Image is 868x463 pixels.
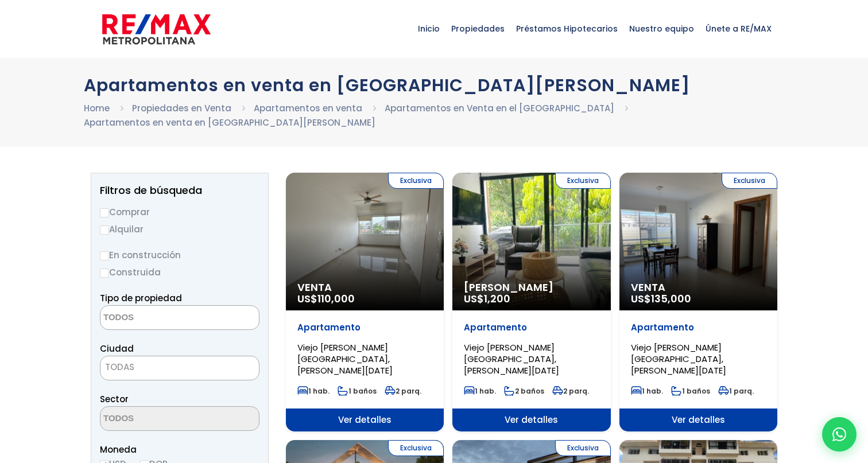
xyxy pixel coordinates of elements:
[100,265,259,279] label: Construida
[297,341,393,376] span: Viejo [PERSON_NAME][GEOGRAPHIC_DATA], [PERSON_NAME][DATE]
[484,291,510,306] span: 1,200
[84,115,375,130] li: Apartamentos en venta en [GEOGRAPHIC_DATA][PERSON_NAME]
[718,386,754,396] span: 1 parq.
[631,386,663,396] span: 1 hab.
[100,393,129,405] span: Sector
[452,173,610,431] a: Exclusiva [PERSON_NAME] US$1,200 Apartamento Viejo [PERSON_NAME][GEOGRAPHIC_DATA], [PERSON_NAME][...
[464,291,510,306] span: US$
[100,442,259,457] span: Moneda
[100,343,134,355] span: Ciudad
[552,386,589,396] span: 2 parq.
[100,205,259,219] label: Comprar
[100,359,259,375] span: TODAS
[555,173,611,189] span: Exclusiva
[100,292,182,304] span: Tipo de propiedad
[631,282,766,293] span: Venta
[388,440,444,456] span: Exclusiva
[651,291,691,306] span: 135,000
[102,12,211,46] img: remax-metropolitana-logo
[297,386,330,396] span: 1 hab.
[623,11,700,46] span: Nuestro equipo
[132,102,231,114] a: Propiedades en Venta
[286,408,444,431] span: Ver detalles
[100,248,259,262] label: En construcción
[510,11,623,46] span: Préstamos Hipotecarios
[631,341,726,376] span: Viejo [PERSON_NAME][GEOGRAPHIC_DATA], [PERSON_NAME][DATE]
[631,322,766,333] p: Apartamento
[100,356,259,380] span: TODAS
[297,282,432,293] span: Venta
[100,222,259,236] label: Alquilar
[464,282,599,293] span: [PERSON_NAME]
[100,407,212,431] textarea: Search
[464,386,496,396] span: 1 hab.
[555,440,611,456] span: Exclusiva
[100,208,109,217] input: Comprar
[100,269,109,278] input: Construida
[385,386,421,396] span: 2 parq.
[317,291,355,306] span: 110,000
[412,11,445,46] span: Inicio
[452,408,610,431] span: Ver detalles
[338,386,377,396] span: 1 baños
[286,173,444,431] a: Exclusiva Venta US$110,000 Apartamento Viejo [PERSON_NAME][GEOGRAPHIC_DATA], [PERSON_NAME][DATE] ...
[100,251,109,260] input: En construcción
[464,341,559,376] span: Viejo [PERSON_NAME][GEOGRAPHIC_DATA], [PERSON_NAME][DATE]
[722,173,777,189] span: Exclusiva
[84,75,784,95] h1: Apartamentos en venta en [GEOGRAPHIC_DATA][PERSON_NAME]
[388,173,444,189] span: Exclusiva
[105,361,134,373] span: TODAS
[671,386,710,396] span: 1 baños
[100,225,109,235] input: Alquilar
[631,291,691,306] span: US$
[254,102,362,114] a: Apartamentos en venta
[619,408,777,431] span: Ver detalles
[619,173,777,431] a: Exclusiva Venta US$135,000 Apartamento Viejo [PERSON_NAME][GEOGRAPHIC_DATA], [PERSON_NAME][DATE] ...
[84,102,110,114] a: Home
[100,306,212,330] textarea: Search
[297,291,355,306] span: US$
[100,185,259,196] h2: Filtros de búsqueda
[297,322,432,333] p: Apartamento
[504,386,544,396] span: 2 baños
[445,11,510,46] span: Propiedades
[700,11,777,46] span: Únete a RE/MAX
[464,322,599,333] p: Apartamento
[385,102,614,114] a: Apartamentos en Venta en el [GEOGRAPHIC_DATA]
